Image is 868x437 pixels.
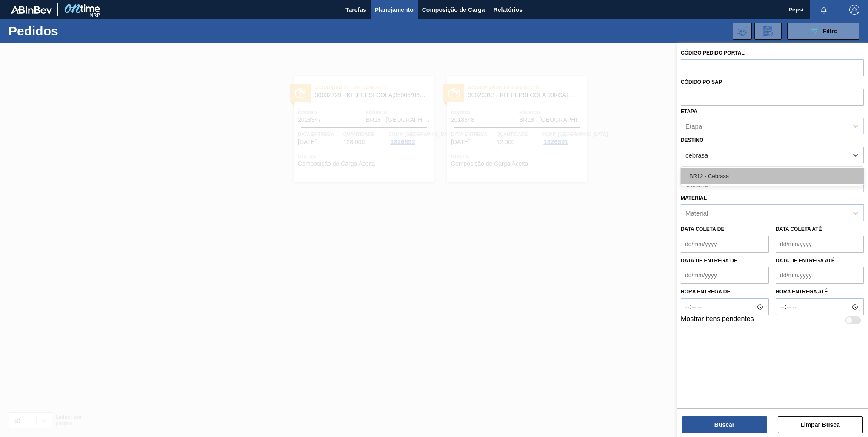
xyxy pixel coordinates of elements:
[681,286,769,298] label: Hora entrega de
[681,79,722,85] label: Códido PO SAP
[754,23,782,40] div: Solicitação de Revisão de Pedidos
[685,209,708,216] div: Material
[681,137,703,143] label: Destino
[776,286,864,298] label: Hora entrega até
[681,226,724,232] label: Data coleta de
[681,195,707,201] label: Material
[681,236,769,253] input: dd/mm/yyyy
[494,5,523,15] span: Relatórios
[681,166,707,172] label: Carteira
[776,258,835,264] label: Data de Entrega até
[345,5,366,15] span: Tarefas
[681,109,697,115] label: Etapa
[9,26,137,36] h1: Pedidos
[681,267,769,284] input: dd/mm/yyyy
[681,315,754,325] label: Mostrar itens pendentes
[787,23,859,40] button: Filtro
[823,28,838,34] span: Filtro
[375,5,414,15] span: Planejamento
[681,168,864,184] div: BR12 - Cebrasa
[776,267,864,284] input: dd/mm/yyyy
[685,123,702,130] div: Etapa
[849,5,859,15] img: Logout
[681,258,737,264] label: Data de Entrega de
[776,236,864,253] input: dd/mm/yyyy
[11,6,52,14] img: TNhmsLtSVTkK8tSr43FrP2fwEKptu5GPRR3wAAAABJRU5ErkJggg==
[776,226,822,232] label: Data coleta até
[733,23,752,40] div: Importar Negociações dos Pedidos
[681,50,745,56] label: Código Pedido Portal
[422,5,485,15] span: Composição de Carga
[810,4,837,16] button: Notificações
